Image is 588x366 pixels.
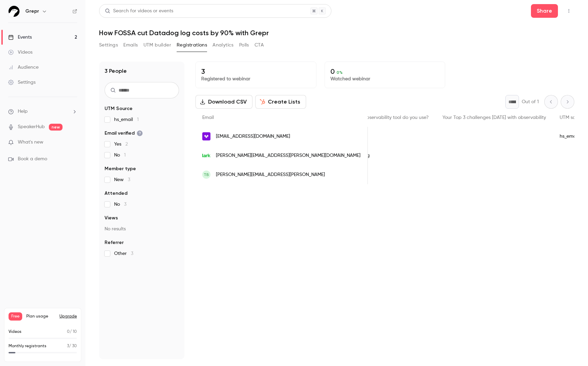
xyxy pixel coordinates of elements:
[201,67,311,76] p: 3
[114,141,128,148] span: Yes
[114,201,126,208] span: No
[105,67,127,75] h1: 3 People
[114,152,126,159] span: No
[9,6,19,17] img: Grepr
[255,40,264,51] button: CTA
[105,8,173,15] div: Search for videos or events
[124,153,126,158] span: 1
[105,105,179,257] section: facet-groups
[442,115,546,120] span: Your Top 3 challenges [DATE] with observability
[125,142,128,147] span: 2
[8,64,39,71] div: Audience
[131,251,133,256] span: 3
[204,172,209,178] span: TB
[67,330,70,334] span: 0
[8,108,77,115] li: help-dropdown-opener
[67,344,69,348] span: 3
[18,155,47,163] span: Book a demo
[202,132,210,140] img: vantage.sh
[59,314,77,319] button: Upgrade
[105,226,179,232] p: No results
[26,314,55,319] span: Plan usage
[105,130,143,137] span: Email verified
[330,67,440,76] p: 0
[337,70,343,75] span: 0 %
[343,146,436,165] div: datadog
[105,239,124,246] span: Referrer
[105,190,127,197] span: Attended
[8,79,36,86] div: Settings
[531,4,558,18] button: Share
[105,165,136,172] span: Member type
[49,124,63,131] span: new
[99,29,574,37] h1: How FOSSA cut Datadog log costs by 90% with Grepr
[216,152,360,159] span: [PERSON_NAME][EMAIL_ADDRESS][PERSON_NAME][DOMAIN_NAME]
[177,40,207,51] button: Registrations
[202,154,210,158] img: lark.com
[99,40,118,51] button: Settings
[128,177,130,182] span: 3
[18,139,43,146] span: What's new
[350,115,429,120] span: What observability tool do you use?
[105,215,118,221] span: Views
[8,49,32,56] div: Videos
[9,312,22,321] span: Free
[8,34,32,41] div: Events
[216,171,325,178] span: [PERSON_NAME][EMAIL_ADDRESS][PERSON_NAME]
[195,95,252,109] button: Download CSV
[343,165,436,184] div: Dog
[560,115,585,120] span: UTM source
[18,123,45,131] a: SpeakerHub
[124,202,126,207] span: 3
[239,40,249,51] button: Polls
[522,98,539,105] p: Out of 1
[67,329,77,335] p: / 10
[105,105,133,112] span: UTM Source
[67,343,77,349] p: / 30
[9,329,22,335] p: Videos
[255,95,306,109] button: Create Lists
[330,76,440,82] p: Watched webinar
[114,176,130,183] span: New
[143,40,171,51] button: UTM builder
[201,76,311,82] p: Registered to webinar
[213,40,234,51] button: Analytics
[202,115,214,120] span: Email
[114,116,139,123] span: hs_email
[216,133,290,140] span: [EMAIL_ADDRESS][DOMAIN_NAME]
[9,343,46,349] p: Monthly registrants
[123,40,138,51] button: Emails
[114,250,133,257] span: Other
[25,8,39,15] h6: Grepr
[18,108,28,115] span: Help
[137,117,139,122] span: 1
